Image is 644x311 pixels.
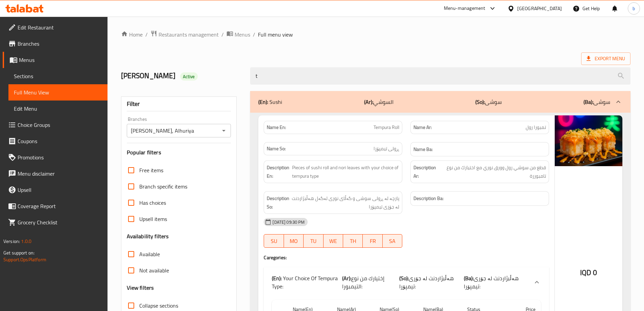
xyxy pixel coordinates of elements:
[18,137,102,145] span: Coupons
[8,84,108,101] a: Full Menu View
[159,30,219,39] span: Restaurants management
[121,71,242,81] h2: [PERSON_NAME]
[346,236,360,246] span: TH
[526,124,546,131] span: تمبورا رول
[324,234,343,248] button: WE
[3,198,108,214] a: Coverage Report
[127,284,154,292] h3: View filters
[583,97,593,107] b: (Ba):
[139,199,166,207] span: Has choices
[139,250,160,258] span: Available
[264,267,549,297] div: (En): Your Choice Of Tempura Type:(Ar):إختيارك من نوع التيمبورا:(So):هەڵبژاردنت لە جۆری تیمپۆرا:(...
[633,5,635,12] span: b
[3,214,108,230] a: Grocery Checklist
[3,165,108,182] a: Menu disclaimer
[517,5,562,12] div: [GEOGRAPHIC_DATA]
[399,273,454,291] span: هەڵبژاردنت لە جۆری تیمپۆرا:
[342,273,384,291] span: إختيارك من نوع التيمبورا:
[145,30,148,39] li: /
[250,91,630,113] div: (En): Sushi(Ar):السوشي(So):سوشی(Ba):سوشی
[413,163,439,180] strong: Description Ar:
[18,153,102,161] span: Promotions
[326,236,340,246] span: WE
[365,236,380,246] span: FR
[267,124,286,131] strong: Name En:
[363,234,382,248] button: FR
[139,266,169,274] span: Not available
[127,149,231,156] h3: Popular filters
[580,266,591,279] span: IQD
[250,67,630,85] input: search
[219,126,229,135] button: Open
[270,219,307,225] span: [DATE] 09:30 PM
[342,273,351,283] b: (Ar):
[18,23,102,31] span: Edit Restaurant
[258,98,282,106] p: Sushi
[139,302,178,310] span: Collapse sections
[3,237,20,246] span: Version:
[399,273,409,283] b: (So):
[18,121,102,129] span: Choice Groups
[8,68,108,84] a: Sections
[291,194,399,211] span: پارچە لە ڕولی سوشی و گەڵای نوری لەگەل هەڵبژاردنت لە جۆری تیمپۆرا
[364,98,393,106] p: السوشي
[18,186,102,194] span: Upsell
[413,194,444,203] strong: Description Ba:
[180,73,198,80] span: Active
[3,133,108,149] a: Coupons
[18,202,102,210] span: Coverage Report
[587,54,625,63] span: Export Menu
[464,273,519,291] span: هەڵبژاردنت لە جۆری تیمپۆرا:
[364,97,373,107] b: (Ar):
[139,215,167,223] span: Upsell items
[267,194,290,211] strong: Description So:
[121,30,143,39] a: Home
[264,234,284,248] button: SU
[284,234,304,248] button: MO
[8,101,108,117] a: Edit Menu
[258,97,268,107] b: (En):
[287,236,301,246] span: MO
[139,182,187,191] span: Branch specific items
[267,145,286,152] strong: Name So:
[374,145,399,152] span: ڕولی تیمپۆرا
[258,30,293,39] span: Full menu view
[593,266,597,279] span: 0
[3,117,108,133] a: Choice Groups
[3,255,46,264] a: Support.OpsPlatform
[3,19,108,36] a: Edit Restaurant
[3,248,34,257] span: Get support on:
[343,234,363,248] button: TH
[14,72,102,80] span: Sections
[581,52,630,65] span: Export Menu
[3,52,108,68] a: Menus
[180,72,198,81] div: Active
[385,236,400,246] span: SA
[150,30,219,39] a: Restaurants management
[304,234,323,248] button: TU
[413,124,432,131] strong: Name Ar:
[235,30,250,39] span: Menus
[444,4,485,13] div: Menu-management
[253,30,255,39] li: /
[464,273,474,283] b: (Ba):
[226,30,250,39] a: Menus
[292,163,399,180] span: Pieces of sushi roll and nori leaves with your choice of tempura type
[127,232,169,240] h3: Availability filters
[583,98,610,106] p: سوشی
[121,30,630,39] nav: breadcrumb
[306,236,320,246] span: TU
[3,36,108,52] a: Branches
[19,56,102,64] span: Menus
[14,105,102,113] span: Edit Menu
[383,234,402,248] button: SA
[374,124,399,131] span: Tempura Roll
[475,97,485,107] b: (So):
[555,115,622,166] img: %D8%AA%D9%85%D8%A8%D9%88%D8%B1%D8%A7_%D8%B1%D9%88%D9%84638912360388213632.jpg
[139,166,163,174] span: Free items
[18,218,102,226] span: Grocery Checklist
[221,30,224,39] li: /
[264,254,549,261] h4: Caregories:
[272,273,282,283] b: (En):
[441,163,546,180] span: قطع من سوشي رول وورق نوري مع اختيارك من نوع تامبوررة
